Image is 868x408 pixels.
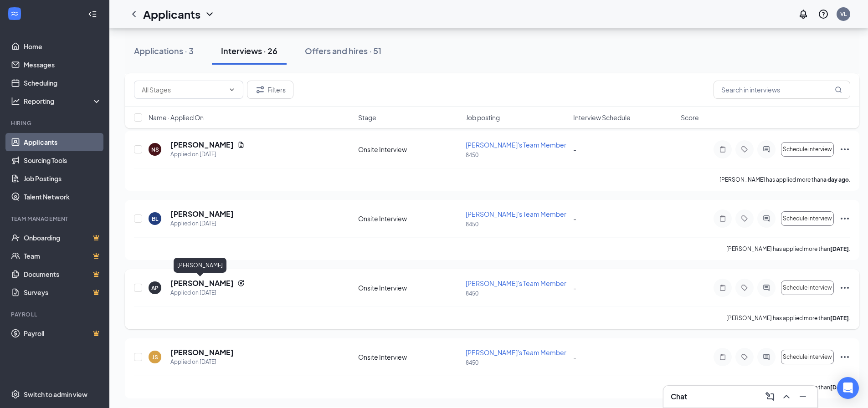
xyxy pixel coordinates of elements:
[11,390,20,399] svg: Settings
[726,245,850,253] p: [PERSON_NAME] has applied more than .
[781,280,834,295] button: Schedule interview
[839,144,850,155] svg: Ellipses
[10,9,19,18] svg: WorkstreamLogo
[170,219,234,228] div: Applied on [DATE]
[466,290,568,297] p: 8450
[466,151,568,159] p: 8450
[152,215,158,223] div: BL
[763,389,777,404] button: ComposeMessage
[170,209,234,219] h5: [PERSON_NAME]
[466,141,566,149] span: [PERSON_NAME]'s Team Member
[204,9,215,20] svg: ChevronDown
[358,214,460,223] div: Onsite Interview
[358,283,460,292] div: Onsite Interview
[717,215,728,222] svg: Note
[835,86,842,93] svg: MagnifyingGlass
[830,384,849,391] b: [DATE]
[761,146,772,153] svg: ActiveChat
[573,145,576,153] span: -
[783,146,832,153] span: Schedule interview
[781,142,834,157] button: Schedule interview
[726,383,850,391] p: [PERSON_NAME] has applied more than .
[761,284,772,291] svg: ActiveChat
[255,84,266,95] svg: Filter
[761,215,772,222] svg: ActiveChat
[358,145,460,154] div: Onsite Interview
[783,354,832,360] span: Schedule interview
[24,56,102,74] a: Messages
[830,245,849,252] b: [DATE]
[765,391,776,402] svg: ComposeMessage
[466,359,568,367] p: 8450
[358,352,460,362] div: Onsite Interview
[681,113,699,122] span: Score
[24,37,102,56] a: Home
[24,265,102,283] a: DocumentsCrown
[170,150,245,159] div: Applied on [DATE]
[170,140,234,150] h5: [PERSON_NAME]
[573,113,631,122] span: Interview Schedule
[671,392,687,402] h3: Chat
[305,45,381,56] div: Offers and hires · 51
[24,283,102,301] a: SurveysCrown
[466,220,568,228] p: 8450
[739,284,750,291] svg: Tag
[24,97,102,106] div: Reporting
[714,81,850,99] input: Search in interviews
[781,391,792,402] svg: ChevronUp
[24,151,102,169] a: Sourcing Tools
[781,211,834,226] button: Schedule interview
[170,278,234,288] h5: [PERSON_NAME]
[24,169,102,188] a: Job Postings
[170,347,234,357] h5: [PERSON_NAME]
[797,391,808,402] svg: Minimize
[726,314,850,322] p: [PERSON_NAME] has applied more than .
[717,284,728,291] svg: Note
[783,215,832,222] span: Schedule interview
[128,9,139,20] svg: ChevronLeft
[739,353,750,361] svg: Tag
[779,389,794,404] button: ChevronUp
[719,176,850,184] p: [PERSON_NAME] has applied more than .
[170,288,245,297] div: Applied on [DATE]
[798,9,809,20] svg: Notifications
[152,353,158,361] div: JS
[24,390,87,399] div: Switch to admin view
[840,10,847,18] div: VL
[837,377,859,399] div: Open Intercom Messenger
[142,85,225,95] input: All Stages
[11,119,100,127] div: Hiring
[466,279,566,287] span: [PERSON_NAME]'s Team Member
[24,74,102,92] a: Scheduling
[149,113,204,122] span: Name · Applied On
[11,97,20,106] svg: Analysis
[358,113,376,122] span: Stage
[739,215,750,222] svg: Tag
[24,229,102,247] a: OnboardingCrown
[11,311,100,318] div: Payroll
[143,6,200,22] h1: Applicants
[228,86,236,93] svg: ChevronDown
[839,282,850,293] svg: Ellipses
[174,258,226,273] div: [PERSON_NAME]
[717,146,728,153] svg: Note
[134,45,194,56] div: Applications · 3
[573,284,576,292] span: -
[88,10,97,19] svg: Collapse
[237,280,245,287] svg: Reapply
[717,353,728,361] svg: Note
[466,113,500,122] span: Job posting
[781,350,834,364] button: Schedule interview
[221,45,277,56] div: Interviews · 26
[24,133,102,151] a: Applicants
[247,81,293,99] button: Filter Filters
[170,357,234,367] div: Applied on [DATE]
[796,389,810,404] button: Minimize
[466,210,566,218] span: [PERSON_NAME]'s Team Member
[24,188,102,206] a: Talent Network
[823,176,849,183] b: a day ago
[151,146,159,153] div: NS
[24,247,102,265] a: TeamCrown
[24,324,102,342] a: PayrollCrown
